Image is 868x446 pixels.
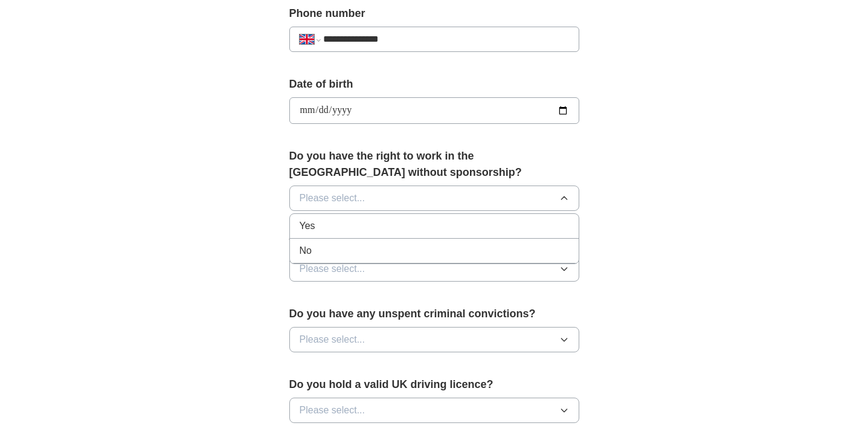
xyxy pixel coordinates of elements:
[289,306,579,322] label: Do you have any unspent criminal convictions?
[300,262,365,276] span: Please select...
[289,148,579,181] label: Do you have the right to work in the [GEOGRAPHIC_DATA] without sponsorship?
[300,244,312,258] span: No
[289,398,579,423] button: Please select...
[289,256,579,282] button: Please select...
[289,186,579,211] button: Please select...
[300,403,365,418] span: Please select...
[300,219,315,233] span: Yes
[289,327,579,352] button: Please select...
[300,332,365,347] span: Please select...
[300,191,365,205] span: Please select...
[289,377,579,393] label: Do you hold a valid UK driving licence?
[289,5,579,22] label: Phone number
[289,76,579,92] label: Date of birth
